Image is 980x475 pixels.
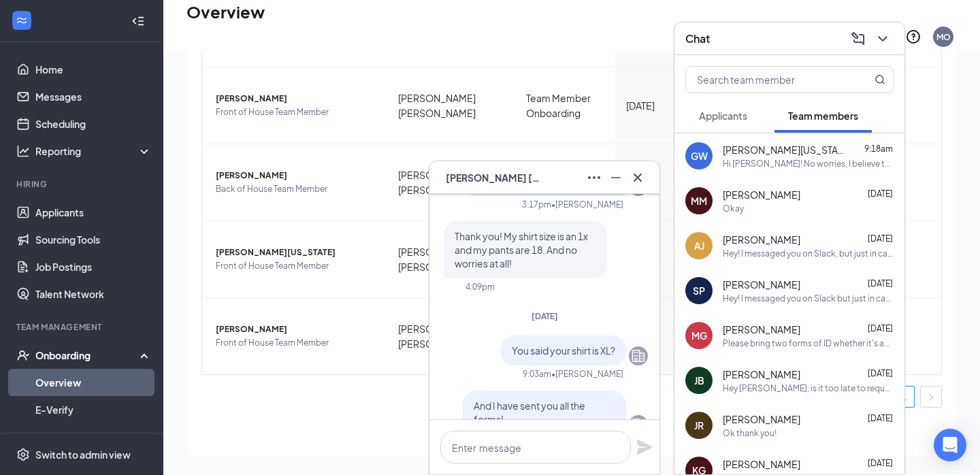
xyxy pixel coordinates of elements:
[850,31,866,47] svg: ComposeMessage
[723,248,894,259] div: Hey! I messaged you on Slack, but just in case you didn't see it, we uploaded your schedule for n...
[35,226,152,253] a: Sourcing Tools
[35,396,152,423] a: E-Verify
[868,323,893,333] span: [DATE]
[455,230,588,269] span: Thank you! My shirt size is an 1x and my pants are 18. And no worries at all!
[864,144,893,154] span: 9:18am
[630,348,647,364] svg: Company
[868,413,893,423] span: [DATE]
[723,278,800,291] span: [PERSON_NAME]
[35,280,152,308] a: Talent Network
[35,253,152,280] a: Job Postings
[586,169,602,186] svg: Ellipses
[694,374,704,387] div: JB
[905,29,921,45] svg: QuestionInfo
[723,323,800,336] span: [PERSON_NAME]
[35,110,152,137] a: Scheduling
[691,149,708,163] div: GW
[15,14,29,27] svg: WorkstreamLogo
[35,199,152,226] a: Applicants
[35,448,131,461] div: Switch to admin view
[723,203,744,214] div: Okay
[446,170,541,185] span: [PERSON_NAME] [US_STATE]
[699,110,747,122] span: Applicants
[512,344,615,357] span: You said your shirt is XL?
[16,348,30,362] svg: UserCheck
[920,386,942,408] li: Next Page
[875,74,885,85] svg: MagnifyingGlass
[691,329,707,342] div: MG
[216,259,376,273] span: Front of House Team Member
[934,429,966,461] div: Open Intercom Messenger
[216,246,376,259] span: [PERSON_NAME][US_STATE]
[474,399,585,425] span: And I have sent you all the forms!
[131,14,145,28] svg: Collapse
[35,83,152,110] a: Messages
[627,167,649,189] button: Cross
[685,31,710,46] h3: Chat
[920,386,942,408] button: right
[216,182,376,196] span: Back of House Team Member
[636,439,653,455] svg: Plane
[583,167,605,189] button: Ellipses
[694,419,704,432] div: JR
[723,367,800,381] span: [PERSON_NAME]
[16,144,30,158] svg: Analysis
[16,178,149,190] div: Hiring
[16,321,149,333] div: Team Management
[551,368,623,380] span: • [PERSON_NAME]
[216,92,376,105] span: [PERSON_NAME]
[35,56,152,83] a: Home
[605,167,627,189] button: Minimize
[927,393,935,402] span: right
[868,278,893,289] span: [DATE]
[868,233,893,244] span: [DATE]
[694,239,704,252] div: AJ
[523,368,551,380] div: 9:03am
[608,169,624,186] svg: Minimize
[723,427,777,439] div: Ok thank you!
[387,298,515,374] td: [PERSON_NAME] [PERSON_NAME]
[723,338,894,349] div: Please bring two forms of ID whether it's an ID, driver's license and social, or a just a passpor...
[872,28,894,50] button: ChevronDown
[788,110,858,122] span: Team members
[723,382,894,394] div: Hey [PERSON_NAME], is it too late to request that [DATE] i push my shift back to 4pm-11pm? The ro...
[387,221,515,298] td: [PERSON_NAME] [PERSON_NAME]
[35,144,152,158] div: Reporting
[868,368,893,378] span: [DATE]
[868,458,893,468] span: [DATE]
[532,311,558,321] span: [DATE]
[35,369,152,396] a: Overview
[723,233,800,246] span: [PERSON_NAME]
[723,158,894,169] div: Hi [PERSON_NAME]! No worries, I believe that is the step we do during orientation together. No ne...
[35,423,152,451] a: Onboarding Documents
[691,194,707,208] div: MM
[875,31,891,47] svg: ChevronDown
[387,144,515,221] td: [PERSON_NAME] [PERSON_NAME]
[387,67,515,144] td: [PERSON_NAME] [PERSON_NAME]
[626,98,668,113] div: [DATE]
[35,348,140,362] div: Onboarding
[723,457,800,471] span: [PERSON_NAME]
[693,284,705,297] div: SP
[465,281,495,293] div: 4:09pm
[868,189,893,199] span: [DATE]
[16,448,30,461] svg: Settings
[847,28,869,50] button: ComposeMessage
[723,188,800,201] span: [PERSON_NAME]
[216,323,376,336] span: [PERSON_NAME]
[723,412,800,426] span: [PERSON_NAME]
[551,199,623,210] span: • [PERSON_NAME]
[723,143,845,157] span: [PERSON_NAME][US_STATE]
[216,105,376,119] span: Front of House Team Member
[515,144,615,221] td: Team Member Onboarding
[216,169,376,182] span: [PERSON_NAME]
[630,416,647,433] svg: Company
[515,67,615,144] td: Team Member Onboarding
[216,336,376,350] span: Front of House Team Member
[686,67,847,93] input: Search team member
[936,31,951,43] div: MO
[522,199,551,210] div: 3:17pm
[723,293,894,304] div: Hey! I messaged you on Slack but just in case you didn't see it, we uploaded your schedule for ne...
[630,169,646,186] svg: Cross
